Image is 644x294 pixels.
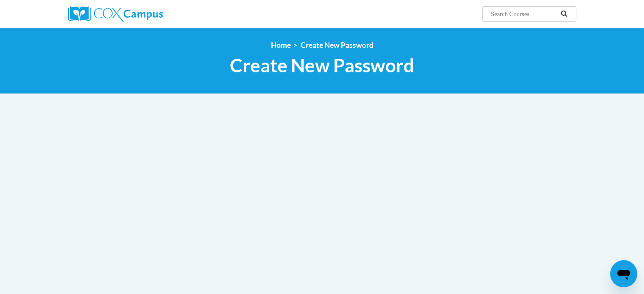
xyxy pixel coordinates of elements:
a: Home [271,41,291,49]
span: Create New Password [230,54,414,77]
a: Cox Campus [68,6,229,22]
iframe: Button to launch messaging window, conversation in progress [610,260,637,287]
button: Search [558,9,570,19]
span: Create New Password [301,41,373,49]
img: Cox Campus [68,6,163,22]
input: Search Courses [490,9,558,19]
